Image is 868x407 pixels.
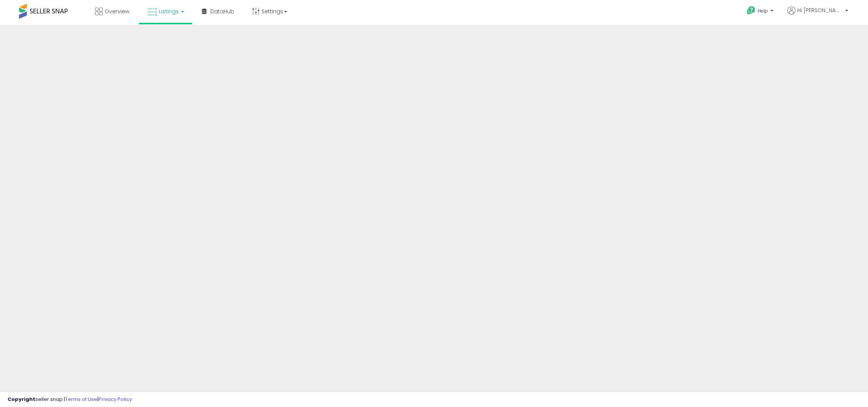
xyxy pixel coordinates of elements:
span: DataHub [210,8,234,15]
a: Hi [PERSON_NAME] [787,6,848,24]
span: Listings [159,8,179,15]
span: Hi [PERSON_NAME] [797,6,843,14]
span: Help [758,8,768,14]
span: Overview [105,8,129,15]
i: Get Help [746,6,756,15]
